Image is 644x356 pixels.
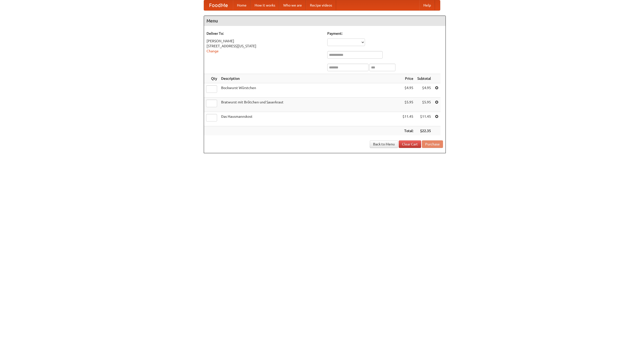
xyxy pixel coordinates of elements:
[204,74,219,83] th: Qty
[400,74,415,83] th: Price
[207,44,322,49] div: [STREET_ADDRESS][US_STATE]
[415,74,433,83] th: Subtotal
[415,83,433,98] td: $4.95
[399,140,421,148] a: Clear Cart
[306,0,336,10] a: Recipe videos
[370,140,398,148] a: Back to Menu
[207,38,322,44] div: [PERSON_NAME]
[219,112,400,126] td: Das Hausmannskost
[400,98,415,112] td: $5.95
[204,0,233,10] a: FoodMe
[279,0,306,10] a: Who we are
[219,83,400,98] td: Bockwurst Würstchen
[415,98,433,112] td: $5.95
[400,126,415,136] th: Total:
[327,31,443,36] h5: Payment:
[400,83,415,98] td: $4.95
[415,126,433,136] th: $22.35
[415,112,433,126] td: $11.45
[219,98,400,112] td: Bratwurst mit Brötchen und Sauerkraut
[204,16,446,26] h4: Menu
[400,112,415,126] td: $11.45
[207,31,322,36] h5: Deliver To:
[251,0,279,10] a: How it works
[419,0,435,10] a: Help
[219,74,400,83] th: Description
[422,140,443,148] button: Purchase
[233,0,251,10] a: Home
[207,49,219,53] a: Change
